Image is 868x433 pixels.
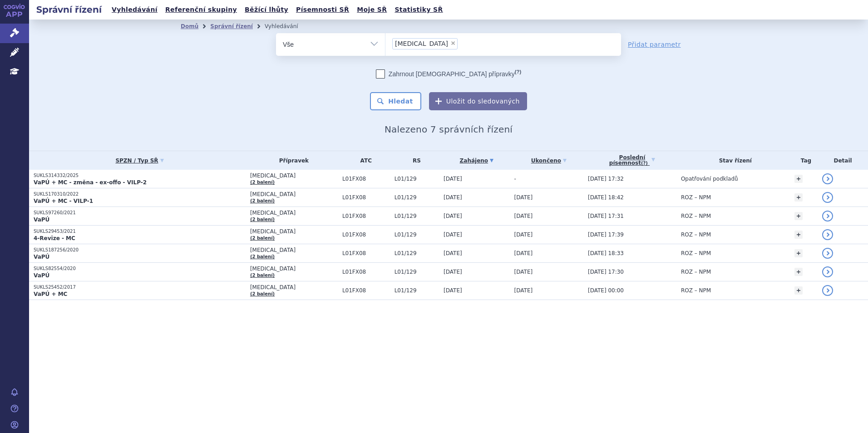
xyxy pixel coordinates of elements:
[293,4,352,16] a: Písemnosti SŘ
[250,266,338,272] span: [MEDICAL_DATA]
[34,254,49,260] strong: VaPÚ
[444,250,462,256] span: [DATE]
[181,23,198,30] a: Domů
[395,287,439,294] span: L01/129
[514,231,533,238] span: [DATE]
[588,151,676,170] a: Poslednípísemnost(?)
[450,40,456,46] span: ×
[34,272,49,279] strong: VaPÚ
[444,231,462,238] span: [DATE]
[676,151,790,170] th: Stav řízení
[34,172,246,179] p: SUKLS314332/2025
[34,216,49,223] strong: VaPÚ
[342,269,390,275] span: L01FX08
[822,192,833,203] a: detail
[34,284,246,290] p: SUKLS25452/2017
[242,4,291,16] a: Běžící lhůty
[588,213,624,219] span: [DATE] 17:31
[109,4,160,16] a: Vyhledávání
[34,198,93,204] strong: VaPÚ + MC - VILP-1
[250,180,275,185] a: (2 balení)
[342,287,390,294] span: L01FX08
[681,269,711,275] span: ROZ – NPM
[395,194,439,201] span: L01/129
[342,194,390,201] span: L01FX08
[210,23,253,30] a: Správní řízení
[681,194,711,201] span: ROZ – NPM
[395,269,439,275] span: L01/129
[34,154,246,167] a: SPZN / Typ SŘ
[250,284,338,290] span: [MEDICAL_DATA]
[444,194,462,201] span: [DATE]
[514,250,533,256] span: [DATE]
[444,176,462,182] span: [DATE]
[354,4,390,16] a: Moje SŘ
[392,4,445,16] a: Statistiky SŘ
[444,213,462,219] span: [DATE]
[444,269,462,275] span: [DATE]
[342,213,390,219] span: L01FX08
[265,20,310,33] li: Vyhledávání
[822,173,833,184] a: detail
[34,228,246,235] p: SUKLS29453/2021
[822,229,833,240] a: detail
[818,151,868,170] th: Detail
[681,287,711,294] span: ROZ – NPM
[515,69,521,75] abbr: (?)
[588,231,624,238] span: [DATE] 17:39
[790,151,818,170] th: Tag
[29,3,109,16] h2: Správní řízení
[395,176,439,182] span: L01/129
[444,287,462,294] span: [DATE]
[250,210,338,216] span: [MEDICAL_DATA]
[395,40,448,47] span: [MEDICAL_DATA]
[34,235,75,241] strong: 4-Revize - MC
[376,69,521,79] label: Zahrnout [DEMOGRAPHIC_DATA] přípravky
[794,268,803,276] a: +
[794,175,803,183] a: +
[514,287,533,294] span: [DATE]
[34,247,246,253] p: SUKLS187256/2020
[338,151,390,170] th: ATC
[794,249,803,257] a: +
[34,291,67,297] strong: VaPÚ + MC
[588,194,624,201] span: [DATE] 18:42
[34,266,246,272] p: SUKLS82554/2020
[681,213,711,219] span: ROZ – NPM
[250,254,275,259] a: (2 balení)
[250,198,275,203] a: (2 balení)
[588,269,624,275] span: [DATE] 17:30
[628,40,681,49] a: Přidat parametr
[588,287,624,294] span: [DATE] 00:00
[794,231,803,239] a: +
[681,231,711,238] span: ROZ – NPM
[395,213,439,219] span: L01/129
[822,285,833,296] a: detail
[342,176,390,182] span: L01FX08
[250,236,275,241] a: (2 balení)
[250,217,275,222] a: (2 balení)
[250,228,338,235] span: [MEDICAL_DATA]
[514,213,533,219] span: [DATE]
[822,248,833,259] a: detail
[395,250,439,256] span: L01/129
[514,154,583,167] a: Ukončeno
[822,266,833,277] a: detail
[342,250,390,256] span: L01FX08
[163,4,240,16] a: Referenční skupiny
[822,211,833,221] a: detail
[34,210,246,216] p: SUKLS97260/2021
[681,176,738,182] span: Opatřování podkladů
[250,172,338,179] span: [MEDICAL_DATA]
[34,179,147,186] strong: VaPÚ + MC - změna - ex-offo - VILP-2
[794,193,803,202] a: +
[460,38,465,49] input: [MEDICAL_DATA]
[246,151,338,170] th: Přípravek
[385,124,513,135] span: Nalezeno 7 správních řízení
[250,191,338,197] span: [MEDICAL_DATA]
[588,250,624,256] span: [DATE] 18:33
[250,291,275,296] a: (2 balení)
[514,194,533,201] span: [DATE]
[390,151,439,170] th: RS
[395,231,439,238] span: L01/129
